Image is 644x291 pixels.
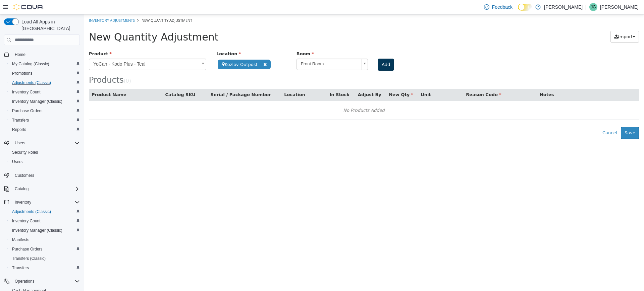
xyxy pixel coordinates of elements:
span: Inventory [15,200,31,205]
span: YoCan - Kodo Plus - Teal [5,45,113,55]
button: Product Name [8,77,44,84]
button: Customers [1,170,83,180]
span: Transfers (Classic) [9,254,80,263]
a: Home [12,51,28,59]
a: Reports [9,126,29,134]
span: Users [12,139,80,147]
span: Inventory [12,198,80,206]
button: Transfers [7,263,83,273]
span: Adjustments (Classic) [9,79,80,87]
button: Operations [12,277,37,285]
span: New Quantity Adjustment [5,17,135,28]
span: Product [5,37,28,42]
span: Inventory Manager (Classic) [12,99,62,104]
p: [PERSON_NAME] [600,3,639,11]
button: Catalog [12,185,31,193]
span: Promotions [12,71,33,76]
span: Adjustments (Classic) [12,80,51,85]
button: Purchase Orders [7,106,83,116]
span: Reports [9,126,80,134]
span: JG [591,3,596,11]
button: Users [12,139,28,147]
span: Security Roles [12,150,38,155]
span: Users [12,159,22,164]
a: Users [9,158,25,166]
p: | [585,3,587,11]
span: Inventory Count [12,218,41,224]
span: Catalog [15,186,29,192]
span: Manifests [9,236,80,244]
span: Transfers [12,118,29,123]
a: Feedback [481,0,515,14]
button: In Stock [246,77,267,84]
a: Front Room [213,44,284,56]
span: Home [15,52,25,57]
span: Products [5,61,40,70]
button: Home [1,49,83,59]
button: Adjustments (Classic) [7,78,83,87]
input: Dark Mode [518,4,532,11]
a: Manifests [9,236,32,244]
button: Unit [337,77,348,84]
small: ( ) [40,64,47,70]
button: Transfers (Classic) [7,254,83,263]
a: Inventory Count [9,217,43,225]
button: Inventory [12,198,34,206]
span: New Qty [305,78,329,83]
span: Customers [15,173,34,178]
button: Reports [7,125,83,134]
button: Inventory Count [7,87,83,97]
button: Users [1,138,83,148]
a: Purchase Orders [9,107,45,115]
span: Kozlov Outpost [134,45,187,55]
span: Operations [12,277,80,285]
a: Purchase Orders [9,245,45,253]
span: Home [12,50,80,58]
span: Reason Code [382,78,417,83]
a: Customers [12,171,37,179]
span: Users [15,140,25,146]
span: Room [213,37,230,42]
span: My Catalog (Classic) [9,60,80,68]
img: Cova [13,4,44,10]
a: Adjustments (Classic) [9,208,54,216]
span: Inventory Count [9,217,80,225]
span: Inventory Count [9,88,80,96]
button: Transfers [7,116,83,125]
button: Adjustments (Classic) [7,207,83,216]
span: Operations [15,279,35,284]
span: Adjustments (Classic) [12,209,51,214]
span: Customers [12,171,80,179]
button: Inventory Manager (Classic) [7,226,83,235]
span: Inventory Count [12,89,41,95]
a: Adjustments (Classic) [9,79,54,87]
button: Operations [1,277,83,286]
span: Security Roles [9,148,80,156]
span: Feedback [492,4,513,10]
a: My Catalog (Classic) [9,60,52,68]
span: New Quantity Adjustment [58,3,108,8]
button: Serial / Package Number [127,77,189,84]
span: Users [9,158,80,166]
p: [PERSON_NAME] [544,3,583,11]
span: Purchase Orders [12,108,43,114]
button: Notes [456,77,471,84]
span: Transfers [12,265,29,271]
a: Transfers [9,116,32,124]
span: Manifests [12,237,29,242]
span: Promotions [9,69,80,77]
button: Security Roles [7,148,83,157]
a: Inventory Adjustments [5,3,51,8]
button: Catalog [1,184,83,194]
span: Adjustments (Classic) [9,208,80,216]
a: Transfers (Classic) [9,254,48,263]
span: Inventory Manager (Classic) [9,226,80,234]
span: Location [132,37,157,42]
span: Purchase Orders [9,107,80,115]
button: Purchase Orders [7,244,83,254]
span: Purchase Orders [12,246,43,252]
button: Inventory Manager (Classic) [7,97,83,106]
span: Front Room [213,45,275,55]
div: Jenn Gagne [589,3,597,11]
a: Security Roles [9,148,41,156]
